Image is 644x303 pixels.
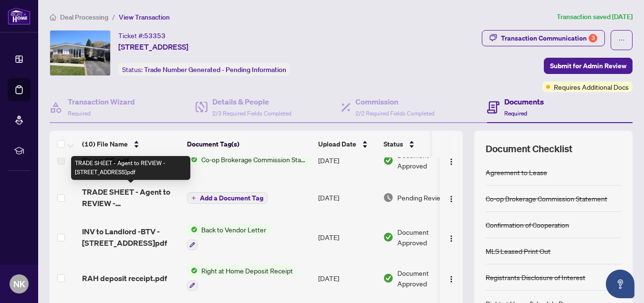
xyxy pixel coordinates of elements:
span: Co-op Brokerage Commission Statement [197,154,311,165]
img: Logo [447,275,455,283]
span: Trade Number Generated - Pending Information [144,65,286,74]
th: Upload Date [314,131,379,157]
span: Right at Home Deposit Receipt [197,265,297,276]
div: Co-op Brokerage Commission Statement [486,193,607,204]
span: ellipsis [618,37,625,43]
button: Submit for Admin Review [544,58,633,74]
button: Open asap [606,270,634,298]
td: [DATE] [314,258,379,299]
div: Transaction Communication [501,31,597,46]
button: Logo [444,190,459,205]
button: Logo [444,271,459,286]
div: 3 [589,34,597,42]
span: Submit for Admin Review [550,58,626,73]
span: Document Checklist [486,142,572,156]
span: NK [13,277,25,291]
span: Add a Document Tag [200,195,263,201]
img: Status Icon [187,224,197,235]
span: Document Approved [397,150,457,171]
div: MLS Leased Print Out [486,246,551,256]
span: Status [384,139,403,149]
img: Document Status [383,155,394,166]
span: 2/3 Required Fields Completed [212,110,291,117]
span: Pending Review [397,192,445,203]
span: 53353 [144,31,166,40]
span: View Transaction [119,13,170,21]
div: TRADE SHEET - Agent to REVIEW - [STREET_ADDRESS]pdf [71,156,190,180]
span: Requires Additional Docs [554,82,629,92]
th: Status [380,131,461,157]
span: Required [504,110,527,117]
span: Required [68,110,91,117]
span: Document Approved [397,227,457,248]
th: (10) File Name [78,131,183,157]
span: 2/2 Required Fields Completed [355,110,435,117]
h4: Details & People [212,96,291,107]
div: Agreement to Lease [486,167,547,178]
button: Logo [444,153,459,168]
img: Logo [447,235,455,242]
img: Status Icon [187,154,197,165]
img: logo [8,7,31,25]
img: Logo [447,158,455,166]
span: Deal Processing [60,13,108,21]
span: home [50,14,56,21]
button: Status IconBack to Vendor Letter [187,224,270,250]
h4: Transaction Wizard [68,96,135,107]
span: TRADE SHEET - Agent to REVIEW - [STREET_ADDRESS]pdf [82,186,179,209]
td: [DATE] [314,217,379,258]
button: Transaction Communication3 [482,30,605,46]
span: [STREET_ADDRESS] [118,41,188,52]
td: [DATE] [314,178,379,217]
img: Document Status [383,273,394,283]
button: Add a Document Tag [187,192,268,204]
th: Document Tag(s) [183,131,314,157]
span: Back to Vendor Letter [197,224,270,235]
button: Status IconCo-op Brokerage Commission Statement [187,154,311,165]
button: Add a Document Tag [187,192,268,204]
span: INV to Landlord -BTV - [STREET_ADDRESS]pdf [82,226,179,249]
h4: Documents [504,96,544,107]
img: IMG-W12381563_1.jpg [50,31,110,75]
div: Status: [118,63,290,76]
img: Document Status [383,232,394,242]
article: Transaction saved [DATE] [557,11,633,22]
span: plus [191,196,196,200]
span: Document Approved [397,268,457,289]
td: [DATE] [314,142,379,178]
button: Logo [444,230,459,245]
span: Upload Date [318,139,356,149]
div: Registrants Disclosure of Interest [486,272,585,282]
h4: Commission [355,96,435,107]
img: Document Status [383,192,394,203]
li: / [112,11,115,22]
div: Ticket #: [118,30,166,41]
span: RAH deposit receipt.pdf [82,272,167,284]
button: Status IconRight at Home Deposit Receipt [187,265,297,291]
img: Status Icon [187,265,197,276]
span: (10) File Name [82,139,128,149]
img: Logo [447,195,455,203]
div: Confirmation of Cooperation [486,219,569,230]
